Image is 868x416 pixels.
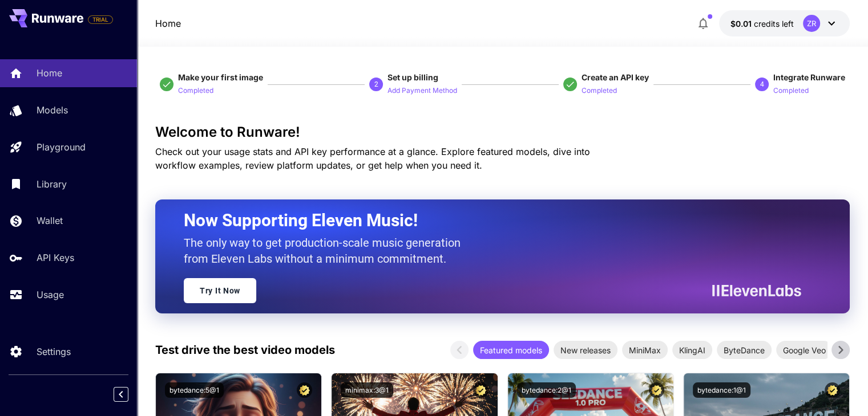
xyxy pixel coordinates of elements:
[717,341,772,359] div: ByteDance
[184,235,469,267] p: The only way to get production-scale music generation from Eleven Labs without a minimum commitment.
[165,382,224,398] button: bytedance:5@1
[760,79,764,89] p: 4
[155,341,335,358] p: Test drive the best video models
[155,124,850,140] h3: Welcome to Runware!
[517,382,576,398] button: bytedance:2@1
[122,384,137,405] div: Collapse sidebar
[184,210,793,231] h2: Now Supporting Eleven Music!
[773,72,845,82] span: Integrate Runware
[155,17,181,30] a: Home
[88,15,112,24] span: TRIAL
[730,19,754,28] span: $0.01
[773,85,809,96] p: Completed
[473,382,488,398] button: Certified Model – Vetted for best performance and includes a commercial license.
[754,19,794,28] span: credits left
[387,72,438,82] span: Set up billing
[155,146,590,171] span: Check out your usage stats and API key performance at a glance. Explore featured models, dive int...
[387,85,457,96] p: Add Payment Method
[773,83,809,97] button: Completed
[184,278,256,303] a: Try It Now
[622,341,668,359] div: MiniMax
[155,17,181,30] nav: breadcrumb
[622,344,668,356] span: MiniMax
[37,140,86,154] p: Playground
[803,15,820,32] div: ZR
[672,344,712,356] span: KlingAI
[719,10,850,36] button: $0.0091ZR
[693,382,750,398] button: bytedance:1@1
[37,345,71,358] p: Settings
[37,251,74,264] p: API Keys
[672,341,712,359] div: KlingAI
[776,344,833,356] span: Google Veo
[825,382,840,398] button: Certified Model – Vetted for best performance and includes a commercial license.
[554,341,617,359] div: New releases
[374,79,378,89] p: 2
[114,387,128,402] button: Collapse sidebar
[582,85,617,96] p: Completed
[37,288,64,301] p: Usage
[730,18,794,30] div: $0.0091
[473,344,549,356] span: Featured models
[88,13,113,26] span: Add your payment card to enable full platform functionality.
[178,85,213,96] p: Completed
[37,177,67,191] p: Library
[473,341,549,359] div: Featured models
[178,72,263,82] span: Make your first image
[341,382,393,398] button: minimax:3@1
[582,72,649,82] span: Create an API key
[37,66,62,80] p: Home
[649,382,664,398] button: Certified Model – Vetted for best performance and includes a commercial license.
[554,344,617,356] span: New releases
[37,103,68,117] p: Models
[37,214,63,227] p: Wallet
[582,83,617,97] button: Completed
[717,344,772,356] span: ByteDance
[297,382,312,398] button: Certified Model – Vetted for best performance and includes a commercial license.
[178,83,213,97] button: Completed
[776,341,833,359] div: Google Veo
[387,83,457,97] button: Add Payment Method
